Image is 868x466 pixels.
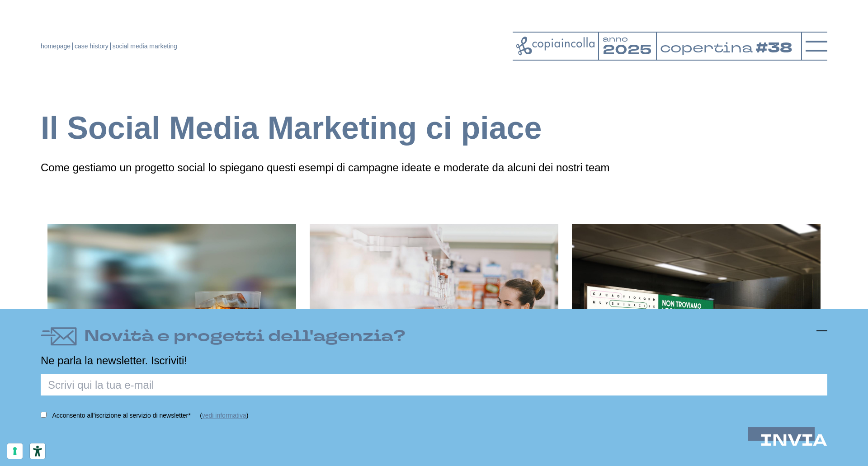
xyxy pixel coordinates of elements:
[758,38,796,58] tspan: #38
[202,412,246,419] a: vedi informativa
[84,325,406,348] h4: Novità e progetti dell'agenzia?
[41,42,71,50] a: homepage
[603,34,628,44] tspan: anno
[660,38,755,57] tspan: copertina
[41,108,827,148] h1: Il Social Media Marketing ci piace
[41,159,827,176] p: Come gestiamo un progetto social lo spiegano questi esempi di campagne ideate e moderate da alcun...
[113,42,177,50] a: social media marketing
[41,355,827,367] p: Ne parla la newsletter. Iscriviti!
[52,410,190,422] label: Acconsento all’iscrizione al servizio di newsletter*
[603,41,651,60] tspan: 2025
[75,42,108,50] a: case history
[30,443,45,459] button: Strumenti di accessibilità
[760,430,827,452] span: INVIA
[200,412,248,419] span: ( )
[7,443,23,459] button: Le tue preferenze relative al consenso per le tecnologie di tracciamento
[41,374,827,396] input: Scrivi qui la tua e-mail
[760,433,827,450] button: INVIA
